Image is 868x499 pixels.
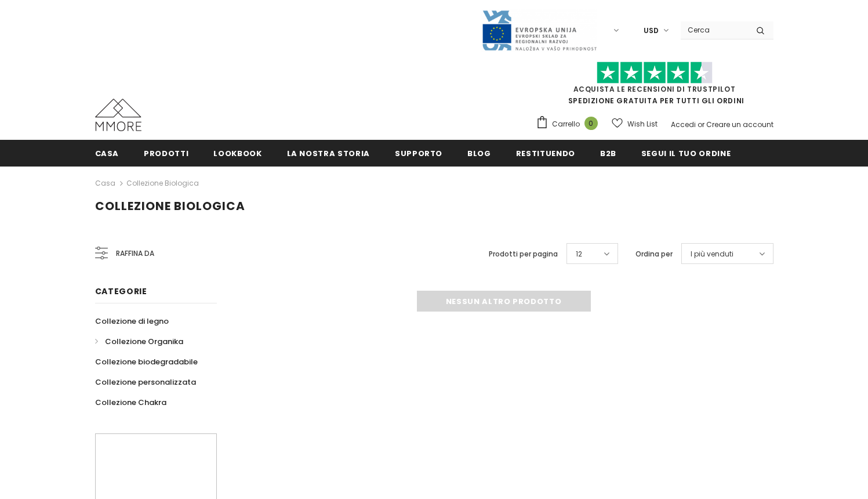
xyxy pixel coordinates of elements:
span: Categorie [95,285,147,297]
a: La nostra storia [287,140,370,166]
a: Accedi [671,120,696,129]
a: Collezione biologica [126,178,199,188]
span: 0 [584,117,598,130]
span: Segui il tuo ordine [641,148,731,159]
a: Blog [467,140,491,166]
a: Collezione Chakra [95,392,166,413]
span: or [698,120,704,129]
input: Search Site [681,21,747,38]
a: Creare un account [706,120,773,129]
a: Segui il tuo ordine [641,140,731,166]
a: Casa [95,140,119,166]
span: La nostra storia [287,148,370,159]
span: Collezione Chakra [95,397,166,408]
img: Javni Razpis [481,9,597,52]
span: 12 [576,248,582,260]
a: Prodotti [144,140,188,166]
span: supporto [395,148,442,159]
span: I più venduti [691,248,733,260]
a: supporto [395,140,442,166]
span: Collezione biodegradabile [95,356,198,367]
img: Fidati di Pilot Stars [597,62,713,84]
span: Carrello [552,118,580,130]
span: Raffina da [116,247,154,260]
span: Collezione Organika [105,336,183,347]
span: Lookbook [213,148,262,159]
a: Restituendo [516,140,575,166]
a: Javni Razpis [481,25,597,35]
a: Collezione personalizzata [95,372,196,392]
a: B2B [600,140,616,166]
span: Blog [467,148,491,159]
a: Lookbook [213,140,262,166]
span: Collezione di legno [95,316,169,327]
img: Casi MMORE [95,99,141,131]
a: Acquista le recensioni di TrustPilot [573,84,736,94]
a: Collezione Organika [95,331,183,352]
a: Casa [95,176,115,190]
span: B2B [600,148,616,159]
span: Restituendo [516,148,575,159]
span: Prodotti [144,148,188,159]
span: Wish List [627,118,658,130]
a: Wish List [612,114,658,134]
a: Carrello 0 [536,115,604,133]
span: USD [644,25,659,37]
label: Ordina per [635,248,673,260]
a: Collezione di legno [95,311,169,331]
span: SPEDIZIONE GRATUITA PER TUTTI GLI ORDINI [536,67,773,106]
label: Prodotti per pagina [489,248,558,260]
span: Collezione biologica [95,198,245,214]
span: Collezione personalizzata [95,377,196,388]
span: Casa [95,148,119,159]
a: Collezione biodegradabile [95,352,198,372]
